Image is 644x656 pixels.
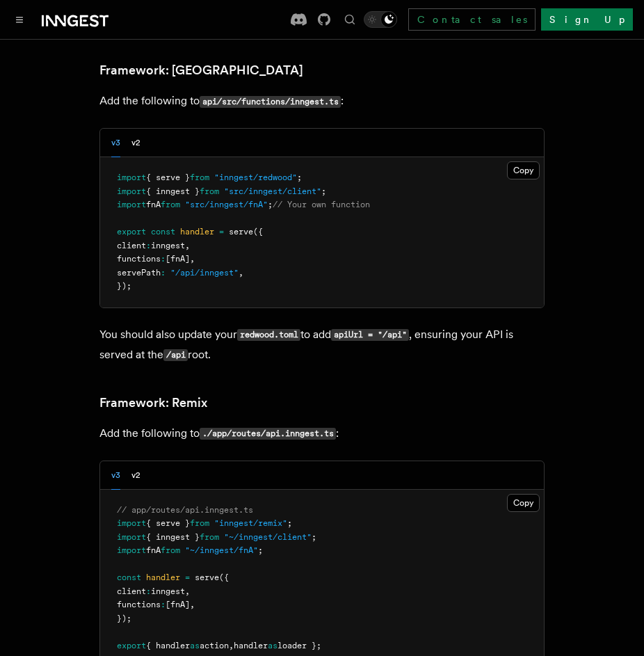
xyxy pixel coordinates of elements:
code: api/src/functions/inngest.ts [200,96,341,108]
span: export [117,227,146,237]
span: serve [195,573,219,582]
code: /api [163,349,188,361]
span: client [117,586,146,596]
span: action [200,641,229,650]
a: Sign Up [541,8,633,31]
span: }); [117,281,131,291]
span: functions [117,254,161,264]
span: from [161,200,180,209]
span: import [117,518,146,528]
span: servePath [117,268,161,278]
p: Add the following to : [99,91,545,111]
span: ; [297,173,302,182]
span: // app/routes/api.inngest.ts [117,505,253,515]
span: handler [146,573,180,582]
button: Copy [507,494,540,512]
span: ; [258,545,263,555]
span: ({ [253,227,263,237]
span: loader }; [277,641,321,650]
span: : [161,600,166,609]
span: client [117,241,146,250]
span: handler [234,641,268,650]
span: : [161,268,166,278]
span: import [117,200,146,209]
span: serve [229,227,253,237]
span: [fnA] [166,254,190,264]
span: = [219,227,224,237]
span: import [117,173,146,182]
span: import [117,532,146,542]
span: from [200,532,219,542]
span: fnA [146,200,161,209]
button: v2 [131,461,140,490]
span: }); [117,614,131,623]
span: , [185,241,190,250]
button: Toggle navigation [11,11,28,28]
span: const [151,227,175,237]
span: [fnA] [166,600,190,609]
span: handler [180,227,214,237]
span: "inngest/redwood" [214,173,297,182]
code: redwood.toml [237,329,300,341]
span: { inngest } [146,532,200,542]
span: "src/inngest/client" [224,186,321,196]
a: Contact sales [408,8,536,31]
span: from [190,173,209,182]
span: : [161,254,166,264]
span: { handler [146,641,190,650]
span: , [185,586,190,596]
span: ; [321,186,326,196]
span: const [117,573,141,582]
button: Find something... [341,11,358,28]
code: apiUrl = "/api" [331,329,409,341]
span: ({ [219,573,229,582]
span: "~/inngest/fnA" [185,545,258,555]
span: export [117,641,146,650]
span: "inngest/remix" [214,518,287,528]
span: // Your own function [273,200,370,209]
span: = [185,573,190,582]
span: { inngest } [146,186,200,196]
span: fnA [146,545,161,555]
button: v2 [131,129,140,157]
span: { serve } [146,518,190,528]
span: { serve } [146,173,190,182]
span: inngest [151,241,185,250]
span: ; [287,518,292,528]
span: from [190,518,209,528]
button: Toggle dark mode [364,11,397,28]
p: Add the following to : [99,424,545,444]
span: "src/inngest/fnA" [185,200,268,209]
span: "~/inngest/client" [224,532,312,542]
span: ; [268,200,273,209]
span: , [229,641,234,650]
span: , [239,268,243,278]
span: import [117,545,146,555]
span: from [200,186,219,196]
span: as [190,641,200,650]
a: Framework: [GEOGRAPHIC_DATA] [99,61,303,80]
span: ; [312,532,316,542]
p: You should also update your to add , ensuring your API is served at the root. [99,325,545,365]
button: v3 [111,461,120,490]
span: from [161,545,180,555]
span: "/api/inngest" [170,268,239,278]
span: , [190,600,195,609]
span: as [268,641,277,650]
span: functions [117,600,161,609]
code: ./app/routes/api.inngest.ts [200,428,336,440]
button: v3 [111,129,120,157]
span: import [117,186,146,196]
button: Copy [507,161,540,179]
a: Framework: Remix [99,393,207,413]
span: inngest [151,586,185,596]
span: , [190,254,195,264]
span: : [146,586,151,596]
span: : [146,241,151,250]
